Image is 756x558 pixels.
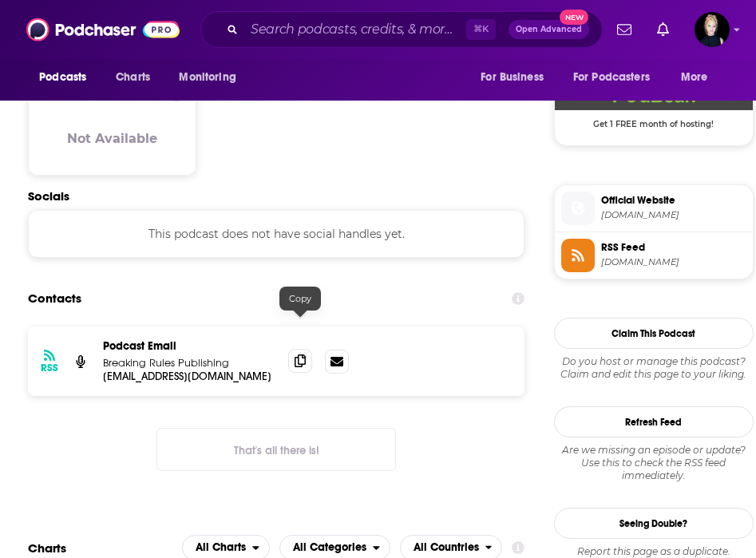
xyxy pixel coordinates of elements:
p: Podcast Email [103,339,275,353]
div: Claim and edit this page to your liking. [554,355,754,381]
button: Nothing here. [156,428,396,471]
button: open menu [168,62,256,93]
button: open menu [563,62,673,93]
span: Open Advanced [516,26,582,34]
span: RSS Feed [601,240,746,255]
p: Breaking Rules Publishing [103,356,275,370]
span: Get 1 FREE month of hosting! [555,110,753,129]
span: For Podcasters [573,66,650,89]
a: Podbean Deal: Get 1 FREE month of hosting! [555,70,753,136]
span: Official Website [601,193,746,208]
span: All Categories [293,542,366,553]
div: This podcast does not have social handles yet. [28,210,524,258]
h2: Socials [28,188,524,204]
button: Show profile menu [695,12,730,47]
span: New [560,10,588,25]
img: User Profile [695,12,730,47]
h2: Charts [28,540,66,556]
a: Show notifications dropdown [611,16,638,43]
span: All Charts [196,542,246,553]
span: Podcasts [39,66,86,89]
h3: RSS [41,362,58,374]
span: feed.podbean.com [601,256,746,268]
span: All Countries [414,542,479,553]
span: ⌘ K [466,19,496,40]
div: Are we missing an episode or update? Use this to check the RSS feed immediately. [554,444,754,482]
span: Charts [116,66,150,89]
span: For Business [481,66,544,89]
button: Claim This Podcast [554,318,754,349]
a: Charts [105,62,160,93]
span: Do you host or manage this podcast? [554,355,754,368]
div: Copy [279,287,321,311]
button: open menu [28,62,107,93]
div: Report this page as a duplicate. [554,545,754,558]
a: Seeing Double? [554,508,754,539]
a: Official Website[DOMAIN_NAME] [561,192,746,225]
img: Podchaser - Follow, Share and Rate Podcasts [26,14,180,45]
h2: Contacts [28,283,81,314]
button: open menu [670,62,728,93]
p: [EMAIL_ADDRESS][DOMAIN_NAME] [103,370,275,383]
a: Show notifications dropdown [651,16,675,43]
input: Search podcasts, credits, & more... [244,17,466,42]
span: Monitoring [179,66,236,89]
span: More [681,66,708,89]
span: breakingrulespodcast.podbean.com [601,209,746,221]
a: RSS Feed[DOMAIN_NAME] [561,239,746,272]
h3: Not Available [67,131,157,146]
button: Refresh Feed [554,406,754,437]
button: Open AdvancedNew [509,20,589,39]
div: Search podcasts, credits, & more... [200,11,603,48]
span: Logged in as Passell [695,12,730,47]
button: open menu [469,62,564,93]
